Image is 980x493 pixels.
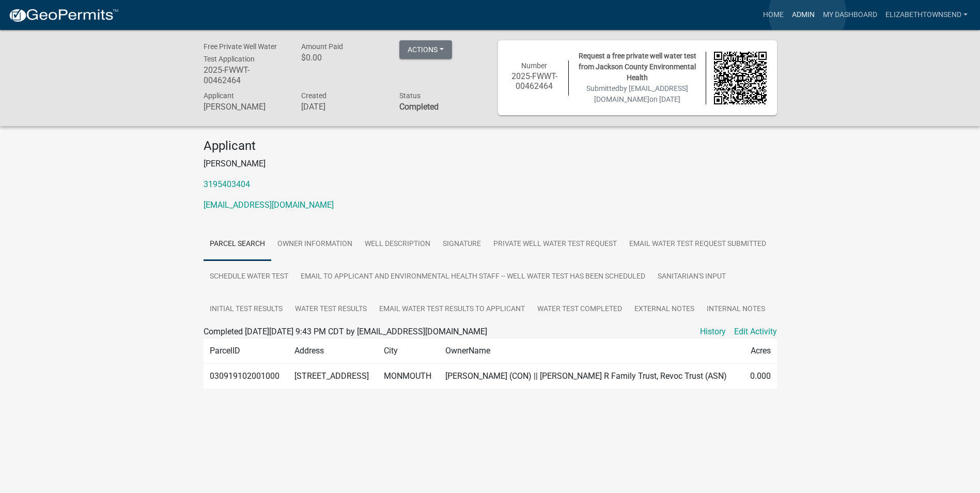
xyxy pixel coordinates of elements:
td: MONMOUTH [378,363,440,389]
a: [EMAIL_ADDRESS][DOMAIN_NAME] [204,200,334,210]
a: Private Well Water Test Request [487,228,623,261]
td: Address [288,338,378,363]
a: Sanitarian's Input [651,260,732,294]
td: OwnerName [439,338,742,363]
a: ElizabethTownsend [881,5,972,25]
td: ParcelID [204,338,288,363]
a: Admin [788,5,819,25]
a: 3195403404 [204,179,250,189]
td: 030919102001000 [204,363,288,389]
span: Completed [DATE][DATE] 9:43 PM CDT by [EMAIL_ADDRESS][DOMAIN_NAME] [204,327,487,336]
a: Email Water Test Request submitted [623,228,772,261]
span: Amount Paid [301,42,343,51]
a: Schedule Water Test [204,260,294,294]
a: Home [759,5,788,25]
a: Email to applicant and environmental health staff -- well water test has been scheduled [294,260,651,294]
td: [PERSON_NAME] (CON) || [PERSON_NAME] R Family Trust, Revoc Trust (ASN) [439,363,742,389]
p: [PERSON_NAME] [204,158,777,170]
td: [STREET_ADDRESS] [288,363,378,389]
a: Parcel search [204,228,271,261]
span: Number [521,61,547,70]
button: Actions [399,40,452,59]
h6: 2025-FWWT-00462464 [204,65,286,85]
span: Applicant [204,91,234,100]
span: Status [399,91,421,100]
strong: Completed [399,102,439,112]
h6: [PERSON_NAME] [204,102,286,112]
a: History [700,326,726,338]
h6: 2025-FWWT-00462464 [508,71,561,91]
h6: [DATE] [301,102,384,112]
a: Water test results [289,293,373,326]
td: Acres [742,338,776,363]
span: Submitted on [DATE] [586,84,688,103]
span: Request a free private well water test from Jackson County Environmental Health [579,52,696,82]
a: Water Test Completed [531,293,628,326]
a: Owner Information [271,228,359,261]
img: QR code [714,52,767,104]
a: External Notes [628,293,701,326]
a: Internal Notes [701,293,771,326]
a: Edit Activity [734,326,777,338]
span: Created [301,91,326,100]
a: Email water test results to applicant [373,293,531,326]
a: Well Description [359,228,437,261]
h6: $0.00 [301,53,384,63]
h4: Applicant [204,138,777,153]
td: City [378,338,440,363]
a: Initial Test Results [204,293,289,326]
span: by [EMAIL_ADDRESS][DOMAIN_NAME] [594,84,688,103]
a: Signature [437,228,487,261]
td: 0.000 [742,363,776,389]
a: My Dashboard [819,5,881,25]
span: Free Private Well Water Test Application [204,42,277,63]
